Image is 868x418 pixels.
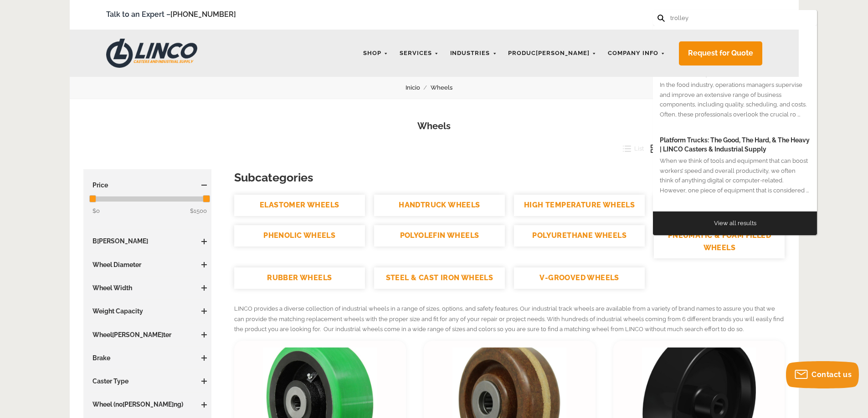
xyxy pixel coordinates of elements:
a: Platform Trucks: The Good, The Hard, & The Heavy | LINCO Casters & Industrial Supply When we thin... [653,126,817,202]
p: In the food industry, operations managers supervise and improve an extensive range of business co... [660,80,810,120]
h3: Wheel (no[PERSON_NAME]ng) [88,400,207,409]
input: Search [669,10,750,26]
a: 0 [749,9,762,20]
h3: Wheel Width [88,283,207,292]
p: LINCO provides a diverse collection of industrial wheels in a range of sizes, options, and safety... [234,304,785,335]
a: Wheels [431,83,463,93]
button: Grid [644,142,674,156]
a: [PHONE_NUMBER] [170,10,236,19]
a: Services [395,45,443,62]
h3: Wheel[PERSON_NAME]ter [88,330,207,339]
button: Contact us [786,361,859,388]
h3: B[PERSON_NAME] [88,237,207,246]
h1: Wheels [83,120,785,133]
a: ​The Understated Role of Casters in the Food Service Industry In the food industry, operations ma... [653,50,817,126]
h3: Subcategories [234,169,785,186]
a: POLYOLEFIN WHEELS [374,225,505,247]
a: PNEUMATIC & FOAM FILLED WHEELS [654,225,785,258]
h1: Platform Trucks: The Good, The Hard, & The Heavy | LINCO Casters & Industrial Supply [660,136,810,154]
span: $0 [92,207,100,214]
span: Talk to an Expert – [106,9,236,21]
a: Shop [359,45,393,62]
span: 0 [758,8,761,15]
h3: Weight Capacity [88,307,207,316]
h3: Brake [88,353,207,363]
img: LINCO CASTERS & INDUSTRIAL SUPPLY [106,39,197,68]
a: HIGH TEMPERATURE WHEELS [514,195,645,216]
a: Request for Quote [679,41,762,65]
h3: Price [88,181,207,190]
a: Inicio [406,83,431,93]
span: $1500 [190,206,207,216]
a: HANDTRUCK WHEELS [374,195,505,216]
a: RUBBER WHEELS [234,267,365,289]
span: Contact us [812,370,852,379]
h3: Wheel Diameter [88,260,207,269]
a: STEEL & CAST IRON WHEELS [374,267,505,289]
a: PHENOLIC WHEELS [234,225,365,247]
p: When we think of tools and equipment that can boost workers’ speed and overall productivity, we o... [660,156,810,196]
a: View all results [714,220,756,227]
div: Content Results [653,26,817,50]
a: Industries [446,45,502,62]
button: List [616,142,644,156]
a: When To Use Iron Caster Wheels Businesses from various industries require constant movement of eq... [653,202,817,269]
a: ELASTOMER WHEELS [234,195,365,216]
a: V-GROOVED WHEELS [514,267,645,289]
h3: Caster Type [88,377,207,386]
a: Produc[PERSON_NAME] [503,45,601,62]
a: POLYURETHANE WHEELS [514,225,645,247]
a: Company Info [603,45,670,62]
